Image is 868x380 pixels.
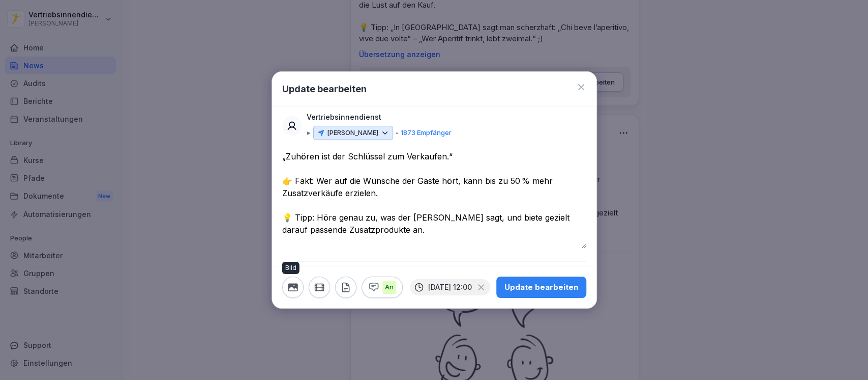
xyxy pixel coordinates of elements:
[362,277,403,298] button: An
[401,128,452,138] p: 1873 Empfänger
[285,264,296,272] p: Bild
[504,282,578,293] div: Update bearbeiten
[496,277,586,298] button: Update bearbeiten
[307,112,381,123] p: Vertriebsinnendienst
[282,82,367,96] h1: Update bearbeiten
[327,128,378,138] p: [PERSON_NAME]
[382,281,396,294] p: An
[428,283,472,291] p: [DATE] 12:00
